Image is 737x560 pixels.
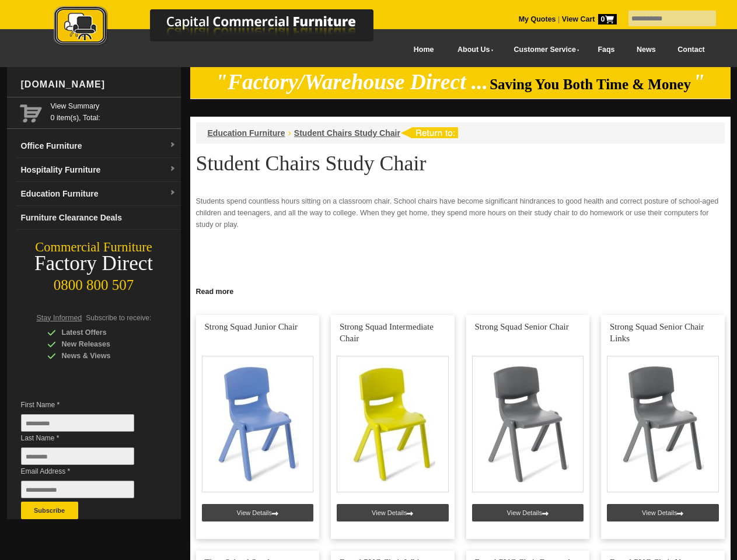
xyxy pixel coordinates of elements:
div: New Releases [47,338,158,350]
a: About Us [445,37,501,63]
em: " [693,70,705,94]
a: Hospitality Furnituredropdown [16,158,181,182]
div: [DOMAIN_NAME] [16,67,181,102]
img: dropdown [169,142,176,149]
div: 0800 800 507 [7,271,181,293]
a: News [626,37,666,63]
span: Subscribe to receive: [86,314,151,322]
strong: View Cart [562,15,617,23]
img: dropdown [169,166,176,173]
a: Customer Service [501,37,586,63]
div: Latest Offers [47,327,158,338]
h1: Student Chairs Study Chair [196,152,725,174]
span: 0 item(s), Total: [51,100,176,122]
div: Factory Direct [7,256,181,272]
a: Click to read more [190,283,731,297]
span: 0 [598,14,617,24]
span: Email Address * [21,466,152,477]
span: Saving You Both Time & Money [490,76,691,92]
p: Students spend countless hours sitting on a classroom chair. School chairs have become significan... [196,195,725,230]
span: Stay Informed [37,314,82,322]
a: Furniture Clearance Deals [16,206,181,230]
button: Subscribe [21,502,78,519]
img: dropdown [169,190,176,197]
img: return to [400,127,458,138]
span: First Name * [21,399,152,411]
span: Last Name * [21,432,152,444]
a: Education Furniture [208,128,285,138]
a: My Quotes [519,15,556,23]
em: "Factory/Warehouse Direct ... [215,70,488,94]
a: Education Furnituredropdown [16,182,181,206]
a: Capital Commercial Furniture Logo [22,6,430,52]
a: Faqs [587,37,626,63]
img: Capital Commercial Furniture Logo [22,6,430,48]
input: Last Name * [21,447,134,465]
div: News & Views [47,350,158,362]
div: Commercial Furniture [7,239,181,256]
li: › [288,127,291,139]
input: First Name * [21,414,134,432]
a: View Cart0 [560,15,616,23]
a: Contact [666,37,715,63]
input: Email Address * [21,481,134,498]
a: Office Furnituredropdown [16,134,181,158]
a: Student Chairs Study Chair [294,128,400,138]
a: View Summary [51,100,176,112]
